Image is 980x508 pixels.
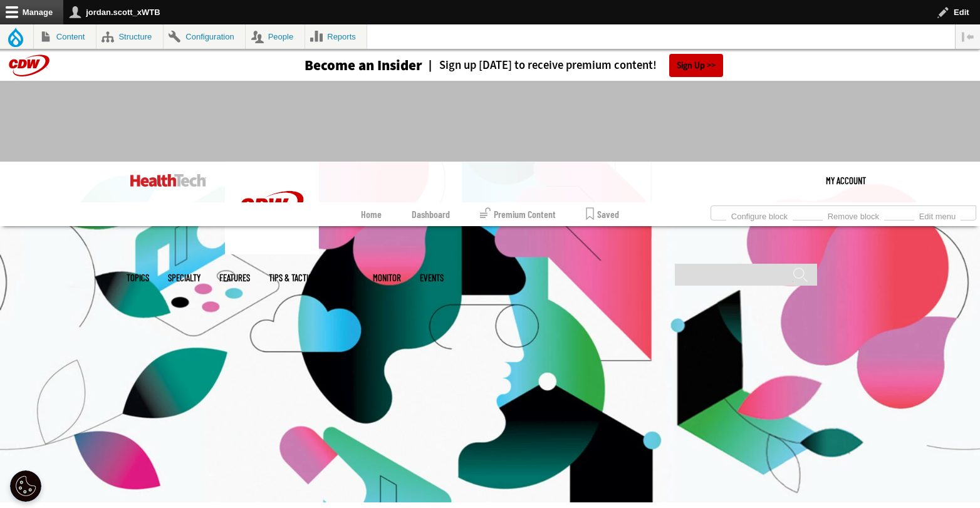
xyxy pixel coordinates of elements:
div: Cookie Settings [10,470,41,502]
a: Remove block [823,208,884,222]
a: Edit menu [914,208,961,222]
a: Events [420,273,444,283]
a: Reports [305,24,367,49]
iframe: advertisement [262,93,718,150]
div: User menu [826,162,866,199]
a: Features [219,273,250,283]
a: Structure [96,24,163,49]
a: People [246,24,305,49]
a: Premium Content [480,202,556,226]
span: Specialty [168,273,201,283]
a: Configuration [164,24,245,49]
a: Dashboard [412,202,450,226]
a: MonITor [373,273,401,283]
a: CDW [225,244,319,257]
a: Become an Insider [258,58,422,73]
img: Home [130,174,206,187]
button: Open Preferences [10,470,41,502]
img: Home [225,162,319,254]
span: More [462,273,489,283]
span: Topics [127,273,149,283]
h3: Become an Insider [305,58,422,73]
a: Content [34,24,96,49]
a: Sign up [DATE] to receive premium content! [422,60,657,71]
a: Tips & Tactics [269,273,316,283]
a: Saved [586,202,619,226]
a: Home [361,202,382,226]
a: Sign Up [669,54,723,77]
a: My Account [826,162,866,199]
a: Video [335,273,354,283]
a: Configure block [726,208,793,222]
button: Vertical orientation [956,24,980,49]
